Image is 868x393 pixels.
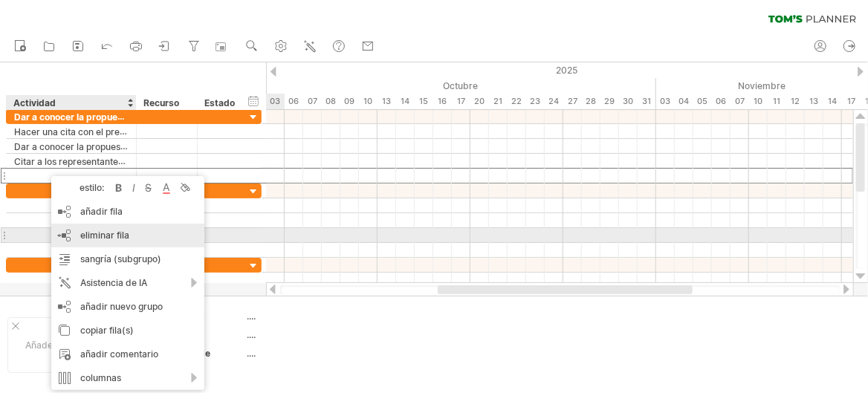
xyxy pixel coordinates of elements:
div: Viernes, 10 de octubre de 2025 [359,94,378,109]
font: 06 [289,96,299,106]
font: 20 [475,96,485,106]
div: Viernes, 31 de octubre de 2025 [638,94,656,109]
font: 12 [791,96,800,106]
font: 14 [401,96,410,106]
font: 23 [531,96,541,106]
div: Martes, 11 de noviembre de 2025 [768,94,786,109]
div: Martes, 7 de octubre de 2025 [303,94,322,109]
font: sangría (subgrupo) [80,253,161,264]
font: 03 [661,96,671,106]
font: columnas [80,372,121,383]
div: Lunes, 20 de octubre de 2025 [470,94,489,109]
font: 31 [642,96,651,106]
font: Octubre [444,80,479,91]
font: 03 [271,96,281,106]
font: 05 [698,96,708,106]
div: Martes, 14 de octubre de 2025 [396,94,415,109]
div: Viernes, 3 de octubre de 2025 [266,94,285,109]
font: 29 [605,96,615,106]
font: Dar a conocer la propuesta para terminar con la problemática ambiental. [14,140,322,152]
font: Añade tu propio logotipo [26,340,129,351]
font: 07 [735,96,745,106]
font: 04 [679,96,690,106]
div: Lunes, 17 de noviembre de 2025 [842,94,861,109]
font: 27 [568,96,577,106]
div: Jueves, 13 de noviembre de 2025 [805,94,823,109]
div: Jueves, 23 de octubre de 2025 [526,94,545,109]
font: 30 [624,96,634,106]
div: Lunes, 3 de noviembre de 2025 [656,94,675,109]
div: Lunes, 10 de noviembre de 2025 [749,94,768,109]
font: 2025 [557,65,578,76]
font: 10 [364,96,373,106]
font: .... [247,348,256,359]
font: .... [247,329,256,340]
font: 22 [512,96,522,106]
font: Citar a los representantes de las calles. [14,155,179,167]
font: 15 [420,96,429,106]
div: Martes, 28 de octubre de 2025 [582,94,600,109]
font: 17 [847,96,855,106]
div: Martes, 4 de noviembre de 2025 [675,94,693,109]
font: 14 [829,96,838,106]
font: 17 [457,96,465,106]
font: 08 [326,96,337,106]
font: Estado [204,97,235,108]
font: 28 [586,96,597,106]
div: Lunes, 6 de octubre de 2025 [285,94,303,109]
font: añadir fila [80,206,123,217]
div: Jueves, 30 de octubre de 2025 [619,94,638,109]
font: eliminar fila [80,230,129,241]
div: Miércoles, 15 de octubre de 2025 [415,94,433,109]
div: Jueves, 6 de noviembre de 2025 [712,94,731,109]
div: Miércoles, 22 de octubre de 2025 [508,94,526,109]
div: Miércoles, 29 de octubre de 2025 [600,94,619,109]
font: copiar fila(s) [80,325,134,336]
font: 09 [345,96,355,106]
font: Recurso [143,97,179,108]
div: Jueves, 9 de octubre de 2025 [340,94,359,109]
font: Dar a conocer la propuesta. [14,111,135,123]
font: 13 [383,96,392,106]
font: añadir comentario [80,348,158,360]
div: Viernes, 7 de noviembre de 2025 [731,94,749,109]
div: Martes, 21 de octubre de 2025 [489,94,508,109]
font: estilo: [80,182,104,193]
div: Jueves, 16 de octubre de 2025 [433,94,452,109]
div: Lunes, 27 de octubre de 2025 [563,94,582,109]
font: 16 [438,96,447,106]
font: 10 [754,96,763,106]
font: .... [247,311,256,322]
div: Viernes, 24 de octubre de 2025 [545,94,563,109]
div: Miércoles, 12 de noviembre de 2025 [786,94,805,109]
div: Viernes, 17 de octubre de 2025 [452,94,470,109]
font: Asistencia de IA [80,277,147,288]
font: añadir nuevo grupo [80,301,163,312]
font: 24 [549,96,560,106]
font: 06 [716,96,727,106]
div: Miércoles, 5 de noviembre de 2025 [693,94,712,109]
div: Octubre de 2025 [229,78,656,94]
font: 11 [774,96,781,106]
font: 07 [308,96,317,106]
div: Miércoles, 8 de octubre de 2025 [322,94,340,109]
font: 13 [810,96,819,106]
font: 21 [494,96,503,106]
font: Hacer una cita con el presidente de la colonia. [14,126,209,137]
font: Noviembre [738,80,786,91]
font: Actividad [13,97,56,108]
div: Viernes, 14 de noviembre de 2025 [823,94,842,109]
div: Lunes, 13 de octubre de 2025 [378,94,396,109]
